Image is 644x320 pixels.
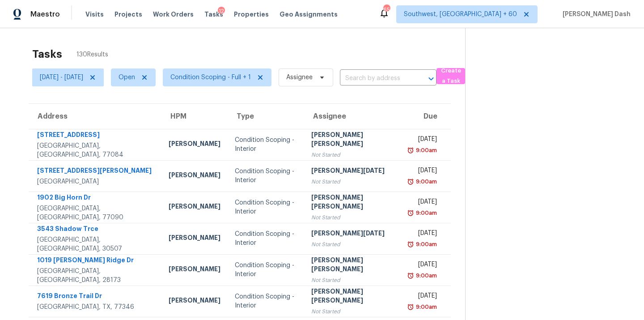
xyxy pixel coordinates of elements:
div: [PERSON_NAME][DATE] [311,166,396,177]
div: 9:00am [414,146,437,155]
div: 12 [218,7,225,16]
img: Overdue Alarm Icon [407,240,414,249]
div: Condition Scoping - Interior [235,292,297,310]
span: Assignee [286,73,313,82]
div: [PERSON_NAME] [169,265,220,276]
div: [PERSON_NAME] [PERSON_NAME] [311,287,396,307]
div: [PERSON_NAME] [169,233,220,244]
div: [DATE] [410,135,437,146]
div: [DATE] [410,197,437,209]
div: Not Started [311,150,396,159]
div: Not Started [311,177,396,186]
div: [PERSON_NAME] [169,296,220,307]
img: Overdue Alarm Icon [407,271,414,280]
div: [STREET_ADDRESS][PERSON_NAME] [37,166,154,177]
div: [GEOGRAPHIC_DATA], [GEOGRAPHIC_DATA], 28173 [37,267,154,285]
span: Properties [234,10,269,19]
h2: Tasks [32,50,62,59]
div: 9:00am [414,240,437,249]
div: 9:00am [414,209,437,218]
div: [GEOGRAPHIC_DATA], [GEOGRAPHIC_DATA], 30507 [37,235,154,253]
div: Condition Scoping - Interior [235,136,297,154]
div: 1902 Big Horn Dr [37,193,154,204]
th: Type [228,104,304,129]
div: 655 [383,5,390,14]
div: [STREET_ADDRESS] [37,130,154,141]
div: Not Started [311,213,396,222]
div: 9:00am [414,303,437,311]
th: Assignee [304,104,403,129]
div: Condition Scoping - Interior [235,230,297,247]
th: HPM [161,104,228,129]
div: Not Started [311,307,396,316]
div: [PERSON_NAME] [169,171,220,182]
div: [PERSON_NAME] [PERSON_NAME] [311,193,396,213]
span: [PERSON_NAME] Dash [559,10,631,19]
div: [GEOGRAPHIC_DATA] [37,177,154,186]
div: 7619 Bronze Trail Dr [37,291,154,303]
div: 9:00am [414,271,437,280]
span: Create a Task [441,66,461,86]
div: [GEOGRAPHIC_DATA], TX, 77346 [37,303,154,311]
div: [PERSON_NAME][DATE] [311,229,396,240]
div: 9:00am [414,177,437,186]
div: Not Started [311,240,396,249]
span: Condition Scoping - Full + 1 [170,73,251,82]
div: 3543 Shadow Trce [37,224,154,235]
span: Visits [85,10,104,19]
th: Address [29,104,161,129]
button: Create a Task [436,68,465,84]
div: [PERSON_NAME] [PERSON_NAME] [311,130,396,150]
input: Search by address [340,72,411,85]
div: Condition Scoping - Interior [235,198,297,216]
div: Not Started [311,276,396,285]
div: [GEOGRAPHIC_DATA], [GEOGRAPHIC_DATA], 77084 [37,141,154,159]
span: Geo Assignments [280,10,338,19]
span: Maestro [30,10,60,19]
span: Southwest, [GEOGRAPHIC_DATA] + 60 [404,10,517,19]
div: [GEOGRAPHIC_DATA], [GEOGRAPHIC_DATA], 77090 [37,204,154,222]
span: 130 Results [76,50,108,59]
div: [PERSON_NAME] [169,139,220,150]
div: [PERSON_NAME] [169,202,220,213]
button: Open [425,73,437,85]
div: [DATE] [410,291,437,303]
img: Overdue Alarm Icon [407,177,414,186]
div: [DATE] [410,260,437,271]
div: 1019 [PERSON_NAME] Ridge Dr [37,256,154,267]
img: Overdue Alarm Icon [407,209,414,218]
span: Tasks [204,11,223,17]
img: Overdue Alarm Icon [407,146,414,155]
span: Open [119,73,135,82]
div: [DATE] [410,229,437,240]
th: Due [402,104,451,129]
div: Condition Scoping - Interior [235,261,297,279]
span: Work Orders [153,10,194,19]
img: Overdue Alarm Icon [407,303,414,311]
span: Projects [114,10,142,19]
span: [DATE] - [DATE] [40,73,83,82]
div: [DATE] [410,166,437,177]
div: Condition Scoping - Interior [235,167,297,185]
div: [PERSON_NAME] [PERSON_NAME] [311,256,396,276]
